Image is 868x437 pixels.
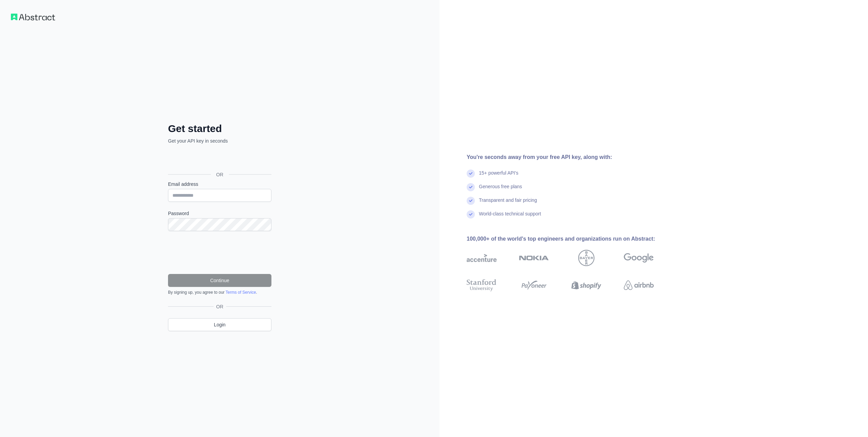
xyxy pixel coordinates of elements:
[624,250,654,266] img: google
[467,210,475,218] img: check mark
[578,250,595,266] img: bayer
[211,171,229,178] span: OR
[168,123,271,135] h2: Get started
[467,250,497,266] img: accenture
[165,152,273,167] iframe: Sign in with Google Button
[168,274,271,287] button: Continue
[168,239,271,266] iframe: reCAPTCHA
[519,250,549,266] img: nokia
[519,278,549,293] img: payoneer
[479,210,541,224] div: World-class technical support
[168,318,271,331] a: Login
[226,290,256,295] a: Terms of Service
[168,137,271,144] p: Get your API key in seconds
[467,169,475,178] img: check mark
[168,290,271,295] div: By signing up, you agree to our .
[624,278,654,293] img: airbnb
[168,210,271,217] label: Password
[479,169,518,183] div: 15+ powerful API's
[571,278,601,293] img: shopify
[214,303,226,310] span: OR
[467,153,675,161] div: You're seconds away from your free API key, along with:
[467,278,497,293] img: stanford university
[479,183,522,197] div: Generous free plans
[168,181,271,188] label: Email address
[467,235,675,243] div: 100,000+ of the world's top engineers and organizations run on Abstract:
[11,14,55,20] img: Workflow
[479,197,537,210] div: Transparent and fair pricing
[467,183,475,191] img: check mark
[467,197,475,205] img: check mark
